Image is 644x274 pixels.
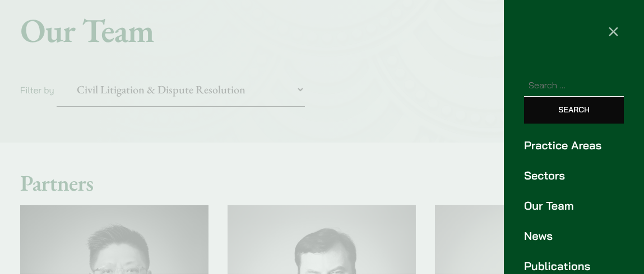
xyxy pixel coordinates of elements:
input: Search [524,97,624,124]
input: Search for: [524,74,624,97]
a: News [524,228,624,244]
a: Practice Areas [524,137,624,154]
a: Sectors [524,167,624,184]
a: Our Team [524,197,624,214]
span: × [608,19,620,41]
